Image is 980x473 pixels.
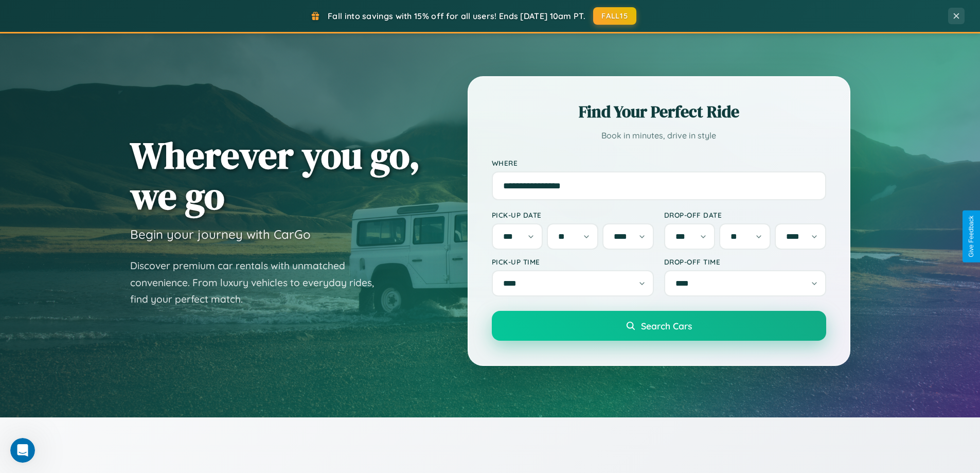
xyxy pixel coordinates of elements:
label: Drop-off Time [664,257,826,266]
h3: Begin your journey with CarGo [130,226,311,242]
label: Pick-up Date [492,211,654,219]
h2: Find Your Perfect Ride [492,100,826,123]
div: Give Feedback [968,216,975,257]
p: Book in minutes, drive in style [492,128,826,143]
iframe: Intercom live chat [10,438,35,463]
label: Pick-up Time [492,257,654,266]
span: Search Cars [641,320,692,331]
h1: Wherever you go, we go [130,135,420,216]
label: Drop-off Date [664,211,826,219]
button: FALL15 [593,7,636,25]
p: Discover premium car rentals with unmatched convenience. From luxury vehicles to everyday rides, ... [130,257,387,308]
label: Where [492,159,826,167]
button: Search Cars [492,311,826,341]
span: Fall into savings with 15% off for all users! Ends [DATE] 10am PT. [328,11,585,21]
